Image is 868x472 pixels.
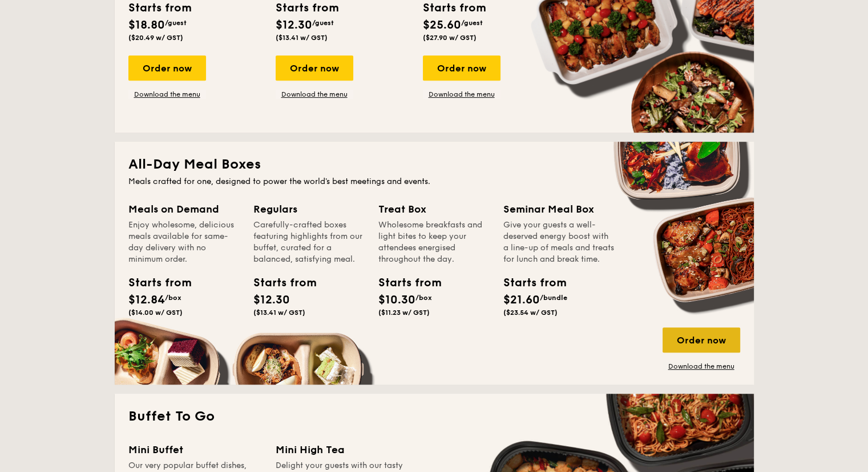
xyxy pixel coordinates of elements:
div: Seminar Meal Box [503,201,615,217]
div: Regulars [253,201,365,217]
span: $12.30 [276,18,312,32]
div: Mini Buffet [128,442,262,458]
div: Order now [276,55,353,81]
a: Download the menu [663,362,740,371]
span: ($11.23 w/ GST) [378,309,430,317]
a: Download the menu [276,90,353,99]
span: /bundle [540,294,567,302]
div: Starts from [253,274,305,291]
div: Mini High Tea [276,442,409,458]
div: Starts from [503,274,555,291]
div: Treat Box [378,201,490,217]
div: Wholesome breakfasts and light bites to keep your attendees energised throughout the day. [378,219,490,265]
span: /guest [461,19,483,27]
span: ($27.90 w/ GST) [423,34,477,42]
div: Give your guests a well-deserved energy boost with a line-up of meals and treats for lunch and br... [503,219,615,265]
div: Enjoy wholesome, delicious meals available for same-day delivery with no minimum order. [128,219,240,265]
h2: Buffet To Go [128,407,740,426]
span: ($23.54 w/ GST) [503,309,558,317]
div: Meals crafted for one, designed to power the world's best meetings and events. [128,176,740,187]
div: Order now [663,327,740,353]
a: Download the menu [128,90,206,99]
a: Download the menu [423,90,500,99]
span: /guest [312,19,334,27]
h2: All-Day Meal Boxes [128,155,740,174]
div: Meals on Demand [128,201,240,217]
span: ($13.41 w/ GST) [253,309,305,317]
span: /box [165,294,181,302]
span: ($20.49 w/ GST) [128,34,183,42]
span: $18.80 [128,18,165,32]
div: Order now [423,55,500,81]
span: ($14.00 w/ GST) [128,309,183,317]
div: Carefully-crafted boxes featuring highlights from our buffet, curated for a balanced, satisfying ... [253,219,365,265]
span: $10.30 [378,293,415,307]
span: /guest [165,19,187,27]
span: ($13.41 w/ GST) [276,34,328,42]
span: $12.30 [253,293,290,307]
span: $25.60 [423,18,461,32]
div: Starts from [378,274,430,291]
span: /box [415,294,432,302]
div: Order now [128,55,206,81]
span: $12.84 [128,293,165,307]
span: $21.60 [503,293,540,307]
div: Starts from [128,274,180,291]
